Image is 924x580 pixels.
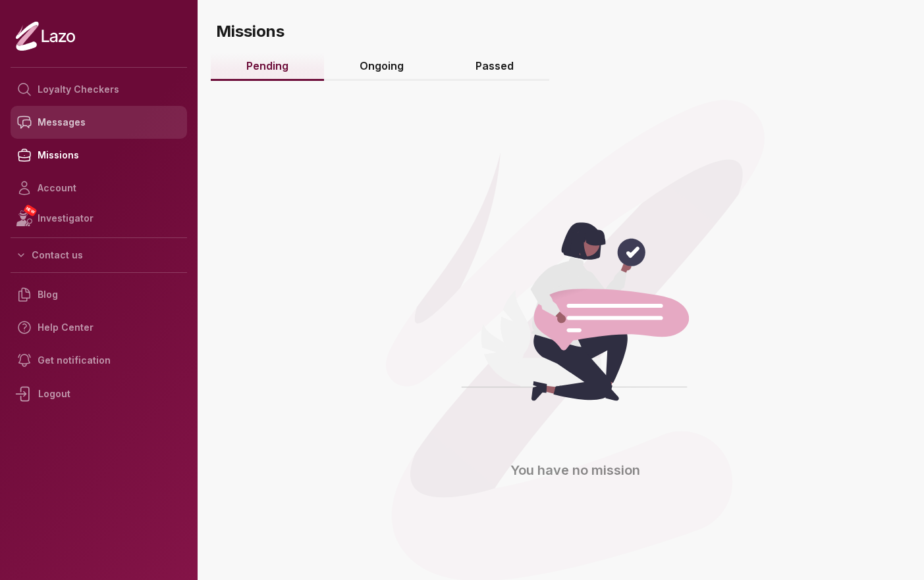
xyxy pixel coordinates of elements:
[11,73,187,106] a: Loyalty Checkers
[440,53,549,81] a: Passed
[11,243,187,267] button: Contact us
[11,377,187,411] div: Logout
[11,311,187,344] a: Help Center
[11,172,187,205] a: Account
[11,205,187,232] a: NEWInvestigator
[11,106,187,139] a: Messages
[324,53,439,81] a: Ongoing
[11,344,187,377] a: Get notification
[11,139,187,172] a: Missions
[11,278,187,311] a: Blog
[211,53,324,81] a: Pending
[23,204,38,217] span: NEW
